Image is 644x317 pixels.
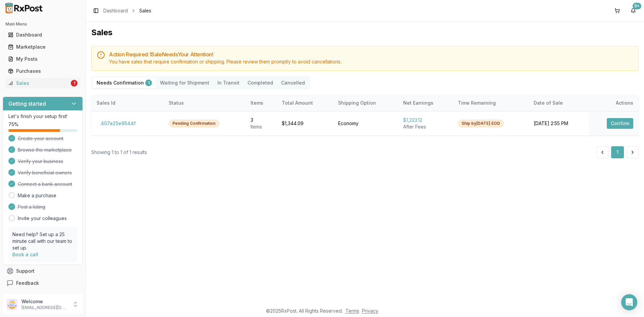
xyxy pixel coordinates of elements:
[18,135,63,142] span: Create your account
[403,123,447,130] div: After Fees
[611,146,624,158] button: 1
[103,7,151,14] nav: breadcrumb
[3,265,83,277] button: Support
[213,77,244,88] button: In Transit
[8,32,77,38] div: Dashboard
[8,44,77,50] div: Marketplace
[8,80,69,87] div: Sales
[3,3,46,13] img: RxPost Logo
[3,66,83,76] button: Purchases
[21,305,68,310] p: [EMAIL_ADDRESS][DOMAIN_NAME]
[403,117,447,123] div: $1,223.12
[109,58,633,65] div: You have sales that require confirmation or shipping. Please review them promptly to avoid cancel...
[621,294,637,310] div: Open Intercom Messenger
[18,204,45,210] span: Post a listing
[18,192,56,199] a: Make a purchase
[3,42,83,52] button: Marketplace
[7,299,17,310] img: User avatar
[91,95,163,111] th: Sales Id
[91,27,639,38] h1: Sales
[91,149,147,156] div: Showing 1 to 1 of 1 results
[3,54,83,64] button: My Posts
[5,65,80,77] a: Purchases
[18,158,63,165] span: Verify your business
[452,95,528,111] th: Time Remaining
[12,231,73,251] p: Need help? Set up a 25 minute call with our team to set up.
[251,117,271,123] div: 3
[458,120,504,127] div: Ship by [DATE] EOD
[5,77,80,89] a: Sales1
[18,169,72,176] span: Verify beneficial owners
[245,95,277,111] th: Items
[18,181,72,188] span: Connect a bank account
[109,52,633,57] h5: Action Required: 1 Sale Need s Your Attention!
[103,7,128,14] a: Dashboard
[139,7,151,14] span: Sales
[71,80,77,87] div: 1
[528,95,589,111] th: Date of Sale
[277,77,309,88] button: Cancelled
[21,298,68,305] p: Welcome
[8,113,77,120] p: Let's finish your setup first!
[12,252,38,257] a: Book a call
[3,78,83,89] button: Sales1
[8,100,46,108] h3: Getting started
[5,41,80,53] a: Marketplace
[628,5,639,16] button: 9+
[163,95,245,111] th: Status
[18,215,67,222] a: Invite your colleagues
[398,95,452,111] th: Net Earnings
[607,118,633,129] button: Confirm
[5,29,80,41] a: Dashboard
[589,95,639,111] th: Actions
[333,95,398,111] th: Shipping Option
[3,277,83,289] button: Feedback
[534,120,584,127] div: [DATE] 2:55 PM
[169,120,219,127] div: Pending Confirmation
[18,147,72,153] span: Browse the marketplace
[276,95,332,111] th: Total Amount
[8,121,18,128] span: 75 %
[5,21,80,27] h2: Main Menu
[145,80,152,86] div: 1
[338,120,392,127] div: Economy
[345,308,359,314] a: Terms
[5,53,80,65] a: My Posts
[97,118,140,129] button: 407a25e9544f
[282,120,327,127] div: $1,344.09
[8,68,77,74] div: Purchases
[8,56,77,62] div: My Posts
[244,77,277,88] button: Completed
[93,77,156,88] button: Needs Confirmation
[156,77,213,88] button: Waiting for Shipment
[16,280,39,286] span: Feedback
[633,3,641,9] div: 9+
[362,308,378,314] a: Privacy
[3,30,83,40] button: Dashboard
[251,123,271,130] div: Item s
